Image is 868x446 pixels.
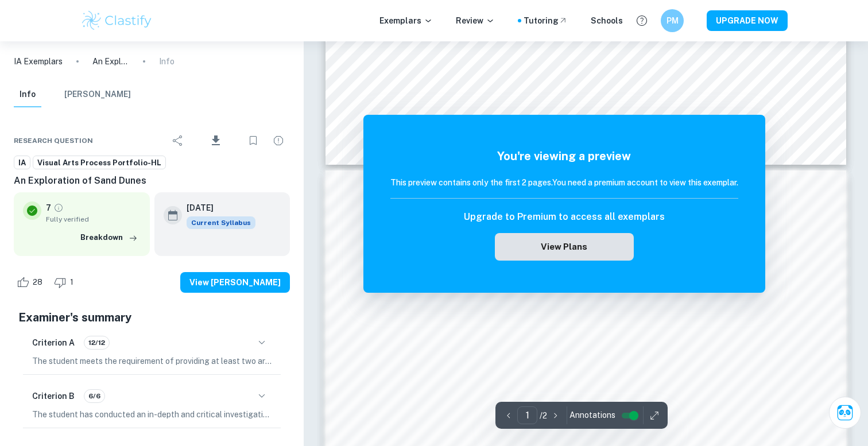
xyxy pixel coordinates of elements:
h6: [DATE] [187,201,246,214]
span: Current Syllabus [187,216,255,229]
h6: PM [666,14,679,27]
p: The student meets the requirement of providing at least two art-making formats from different cat... [32,355,272,367]
a: Tutoring [524,14,568,27]
p: The student has conducted an in-depth and critical investigation in their portfolio, as evidenced... [32,408,272,421]
p: 7 [46,201,51,214]
button: View [PERSON_NAME] [180,272,290,293]
a: Grade fully verified [53,203,64,213]
a: IA Exemplars [14,55,63,68]
button: Info [14,82,41,107]
div: Bookmark [242,129,265,152]
a: Schools [591,14,623,27]
div: Share [166,129,189,152]
div: Report issue [267,129,290,152]
button: View Plans [495,233,634,261]
p: An Exploration of Sand Dunes [92,55,129,68]
img: Clastify logo [80,9,153,32]
div: This exemplar is based on the current syllabus. Feel free to refer to it for inspiration/ideas wh... [187,216,255,229]
span: Visual Arts Process Portfolio-HL [33,157,165,169]
span: 1 [64,277,80,288]
span: Fully verified [46,214,141,224]
h5: You're viewing a preview [390,148,738,165]
p: / 2 [540,409,547,422]
span: 28 [26,277,49,288]
p: Exemplars [379,14,433,27]
span: 6/6 [84,391,104,401]
h5: Examiner's summary [18,309,285,326]
h6: An Exploration of Sand Dunes [14,174,290,188]
a: Visual Arts Process Portfolio-HL [33,156,166,170]
button: PM [661,9,684,32]
button: UPGRADE NOW [707,10,788,31]
h6: Criterion B [32,390,75,402]
button: Help and Feedback [632,11,652,30]
button: Breakdown [77,229,141,246]
span: 12/12 [84,338,109,348]
a: IA [14,156,30,170]
div: Dislike [51,273,80,292]
p: Info [159,55,175,68]
span: Annotations [569,409,615,421]
button: Ask Clai [829,397,861,429]
div: Like [14,273,49,292]
p: Review [456,14,495,27]
div: Download [192,126,239,156]
h6: This preview contains only the first 2 pages. You need a premium account to view this exemplar. [390,176,738,189]
h6: Criterion A [32,336,75,349]
h6: Upgrade to Premium to access all exemplars [464,210,665,224]
button: [PERSON_NAME] [64,82,131,107]
span: IA [14,157,30,169]
span: Research question [14,135,93,146]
